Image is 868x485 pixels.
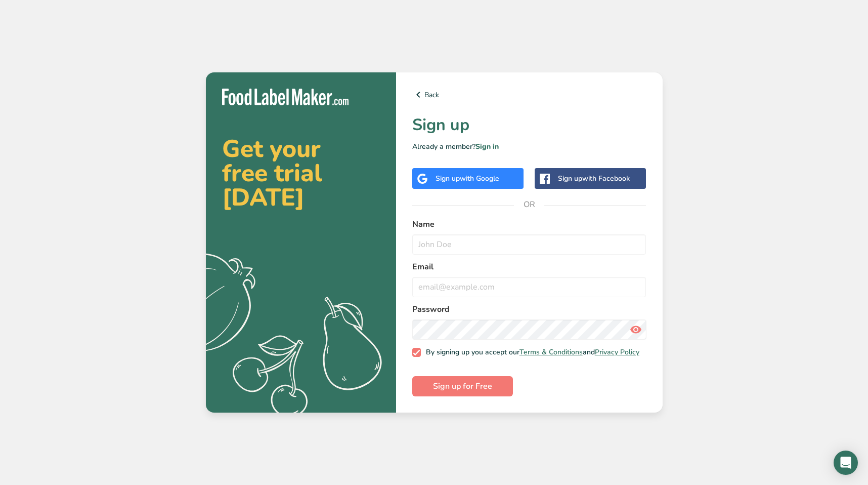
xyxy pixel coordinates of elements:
div: Sign up [436,173,499,184]
span: with Facebook [582,174,630,183]
h1: Sign up [412,113,646,137]
label: Name [412,218,646,230]
a: Sign in [475,142,499,151]
a: Privacy Policy [595,347,639,357]
input: email@example.com [412,277,646,297]
label: Password [412,303,646,315]
span: OR [514,189,544,220]
span: By signing up you accept our and [421,348,639,357]
div: Open Intercom Messenger [834,451,858,475]
img: Food Label Maker [222,89,349,105]
span: Sign up for Free [433,380,492,392]
span: with Google [460,174,499,183]
label: Email [412,261,646,273]
a: Back [412,89,646,101]
a: Terms & Conditions [519,347,583,357]
button: Sign up for Free [412,376,513,396]
h2: Get your free trial [DATE] [222,137,380,210]
input: John Doe [412,234,646,255]
p: Already a member? [412,141,646,152]
div: Sign up [558,173,630,184]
